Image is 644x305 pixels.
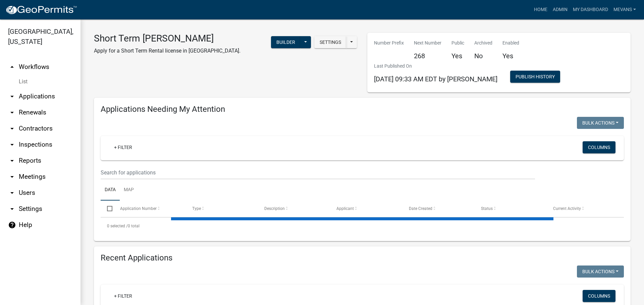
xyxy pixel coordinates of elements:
[107,224,128,228] span: 0 selected /
[94,33,240,44] h3: Short Term [PERSON_NAME]
[414,52,441,60] h5: 268
[336,206,354,211] span: Applicant
[8,63,16,71] i: arrow_drop_up
[8,125,16,133] i: arrow_drop_down
[8,108,16,117] i: arrow_drop_down
[264,206,285,211] span: Description
[611,3,639,16] a: Mevans
[374,40,404,47] p: Number Prefix
[120,179,138,201] a: Map
[531,3,550,16] a: Home
[502,40,519,47] p: Enabled
[101,179,120,201] a: Data
[271,36,301,48] button: Builder
[547,201,619,217] datatable-header-cell: Current Activity
[510,71,560,83] button: Publish History
[8,189,16,197] i: arrow_drop_down
[451,40,464,47] p: Public
[414,40,441,47] p: Next Number
[474,40,492,47] p: Archived
[409,206,432,211] span: Date Created
[192,206,201,211] span: Type
[502,52,519,60] h5: Yes
[8,141,16,149] i: arrow_drop_down
[8,221,16,229] i: help
[402,201,474,217] datatable-header-cell: Date Created
[481,206,493,211] span: Status
[570,3,611,16] a: My Dashboard
[101,201,113,217] datatable-header-cell: Select
[8,205,16,213] i: arrow_drop_down
[314,36,346,48] button: Settings
[186,201,258,217] datatable-header-cell: Type
[94,47,240,55] p: Apply for a Short Term Rental license in [GEOGRAPHIC_DATA].
[120,206,157,211] span: Application Number
[101,166,535,179] input: Search for applications
[474,52,492,60] h5: No
[8,92,16,100] i: arrow_drop_down
[8,173,16,181] i: arrow_drop_down
[553,206,581,211] span: Current Activity
[374,75,497,83] span: [DATE] 09:33 AM EDT by [PERSON_NAME]
[577,265,624,278] button: Bulk Actions
[109,141,138,153] a: + Filter
[475,201,547,217] datatable-header-cell: Status
[258,201,330,217] datatable-header-cell: Description
[101,104,624,114] h4: Applications Needing My Attention
[451,52,464,60] h5: Yes
[583,141,615,153] button: Columns
[109,290,138,302] a: + Filter
[8,157,16,165] i: arrow_drop_down
[330,201,402,217] datatable-header-cell: Applicant
[583,290,615,302] button: Columns
[550,3,570,16] a: Admin
[374,63,497,70] p: Last Published On
[101,218,624,234] div: 0 total
[510,75,560,80] wm-modal-confirm: Workflow Publish History
[577,117,624,129] button: Bulk Actions
[101,253,624,263] h4: Recent Applications
[113,201,185,217] datatable-header-cell: Application Number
